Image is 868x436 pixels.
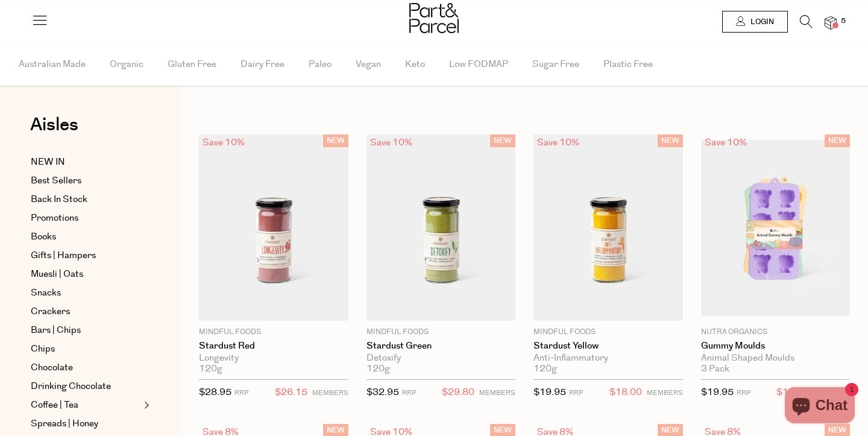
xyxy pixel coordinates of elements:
a: Snacks [31,286,140,300]
span: Login [747,17,774,27]
span: Spreads | Honey [31,417,98,431]
a: Drinking Chocolate [31,379,140,394]
span: Low FODMAP [449,43,508,86]
div: Detoxify [366,353,516,364]
span: Crackers [31,305,70,319]
span: Promotions [31,211,78,226]
p: Nutra Organics [701,327,851,338]
a: Coffee | Tea [31,398,140,412]
span: 120g [366,364,390,374]
small: RRP [737,388,750,397]
a: Spreads | Honey [31,417,140,431]
span: Best Sellers [31,174,81,188]
span: Gifts | Hampers [31,248,96,263]
span: Chips [31,342,55,356]
span: $18.00 [776,385,809,400]
span: 5 [838,16,849,27]
span: Gluten Free [168,43,216,86]
a: Bars | Chips [31,323,140,338]
span: $18.00 [609,385,642,400]
span: Muesli | Oats [31,267,83,282]
span: NEW [490,134,515,147]
img: Stardust Green [366,134,516,321]
img: Stardust Red [199,134,348,321]
a: Login [722,11,788,33]
div: Save 10% [199,134,248,151]
a: NEW IN [31,155,140,169]
a: Muesli | Oats [31,267,140,282]
span: Organic [110,43,143,86]
a: 5 [825,16,837,29]
span: $28.95 [199,386,231,399]
span: NEW [825,134,850,147]
span: Chocolate [31,361,73,375]
img: Part&Parcel [409,3,459,33]
a: Stardust Red [199,341,348,352]
a: Back In Stock [31,192,140,207]
span: Paleo [309,43,332,86]
a: Best Sellers [31,174,140,188]
span: $26.15 [275,385,307,400]
div: Anti-Inflammatory [533,353,683,364]
a: Chocolate [31,361,140,375]
span: 120g [533,364,557,374]
span: Snacks [31,286,61,300]
span: 120g [199,364,222,374]
a: Gummy Moulds [701,341,851,352]
p: Mindful Foods [366,327,516,338]
span: Dairy Free [241,43,285,86]
span: $19.95 [533,386,566,399]
div: Save 10% [701,134,750,151]
img: Stardust Yellow [533,134,683,321]
small: RRP [234,388,248,397]
span: 3 Pack [701,364,729,374]
a: Gifts | Hampers [31,248,140,263]
a: Chips [31,342,140,356]
span: $19.95 [701,386,734,399]
span: Aisles [30,112,78,138]
span: $29.80 [442,385,474,400]
a: Books [31,230,140,244]
a: Aisles [30,116,78,146]
span: Back In Stock [31,192,87,207]
span: Coffee | Tea [31,398,78,412]
span: Vegan [356,43,381,86]
p: Mindful Foods [533,327,683,338]
a: Stardust Yellow [533,341,683,352]
small: MEMBERS [312,388,348,397]
a: Crackers [31,305,140,319]
div: Animal Shaped Moulds [701,353,851,364]
span: Australian Made [19,43,86,86]
small: RRP [402,388,416,397]
span: Sugar Free [532,43,579,86]
div: Save 10% [533,134,583,151]
img: Gummy Moulds [701,140,851,316]
small: MEMBERS [647,388,683,397]
span: Keto [405,43,425,86]
a: Promotions [31,211,140,226]
small: MEMBERS [479,388,515,397]
span: Plastic Free [603,43,653,86]
span: NEW [323,134,348,147]
span: $32.95 [366,386,399,399]
div: Save 10% [366,134,416,151]
span: NEW IN [31,155,65,169]
span: Books [31,230,56,244]
inbox-online-store-chat: Shopify online store chat [781,387,858,426]
small: RRP [569,388,583,397]
span: Bars | Chips [31,323,81,338]
a: Stardust Green [366,341,516,352]
div: Longevity [199,353,348,364]
button: Expand/Collapse Coffee | Tea [141,398,149,412]
span: NEW [658,134,683,147]
span: Drinking Chocolate [31,379,111,394]
p: Mindful Foods [199,327,348,338]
